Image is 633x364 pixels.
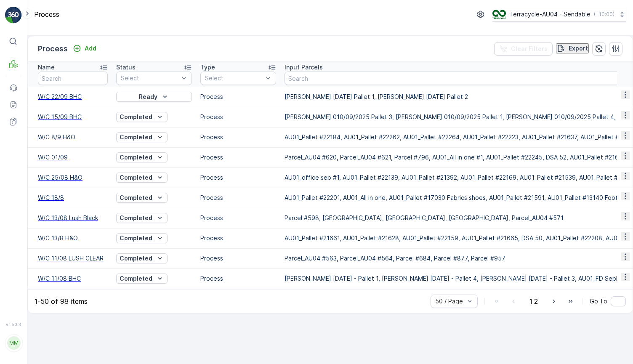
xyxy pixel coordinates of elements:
[590,297,607,306] span: Go To
[200,63,215,72] p: Type
[38,254,108,263] a: W/C 11/08 LUSH CLEAR
[38,113,108,121] a: W/C 15/09 BHC
[5,7,22,24] img: logo
[200,151,276,163] p: Process
[38,194,108,202] a: W/C 18/8
[38,153,108,162] a: W/C 01/09
[200,91,276,103] p: Process
[116,63,136,72] p: Status
[120,254,152,263] p: Completed
[534,298,538,305] span: 2
[38,133,108,141] a: W/C 8/9 H&O
[116,274,168,284] button: Completed
[116,253,168,263] button: Completed
[34,11,59,18] p: Process
[116,92,192,102] button: Ready
[120,173,152,182] p: Completed
[38,234,108,242] a: W/C 13/8 H&O
[285,63,323,72] p: Input Parcels
[116,213,168,223] button: Completed
[494,42,553,56] button: Clear Filters
[556,43,589,53] button: Export
[69,43,100,53] button: Add
[492,10,506,19] img: terracycle_logo.png
[569,44,588,53] p: Export
[200,192,276,204] p: Process
[116,132,168,142] button: Completed
[120,194,152,202] p: Completed
[511,45,548,53] p: Clear Filters
[38,43,68,55] p: Process
[116,233,168,243] button: Completed
[120,214,152,222] p: Completed
[200,172,276,183] p: Process
[594,11,614,18] p: ( +10:00 )
[200,273,276,284] p: Process
[121,74,179,82] p: Select
[200,131,276,143] p: Process
[38,173,108,182] a: W/C 25/08 H&O
[529,298,532,305] span: 1
[7,336,21,350] div: MM
[35,298,88,305] p: 1-50 of 98 items
[116,173,168,183] button: Completed
[5,329,22,357] button: MM
[116,193,168,203] button: Completed
[120,274,152,283] p: Completed
[205,74,263,82] p: Select
[38,274,108,283] a: W/C 11/08 BHC
[200,111,276,123] p: Process
[38,214,108,222] a: W/C 13/08 Lush Black
[120,113,152,121] p: Completed
[200,212,276,224] p: Process
[85,44,96,53] p: Add
[38,93,108,101] a: W/C 22/09 BHC
[120,234,152,242] p: Completed
[509,10,590,19] p: Terracycle-AU04 - Sendable
[139,93,157,101] p: Ready
[5,322,22,327] span: v 1.50.3
[492,7,626,22] button: Terracycle-AU04 - Sendable(+10:00)
[200,232,276,244] p: Process
[200,252,276,264] p: Process
[120,153,152,162] p: Completed
[120,133,152,141] p: Completed
[38,72,108,85] input: Search
[116,152,168,162] button: Completed
[38,63,55,72] p: Name
[116,112,168,122] button: Completed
